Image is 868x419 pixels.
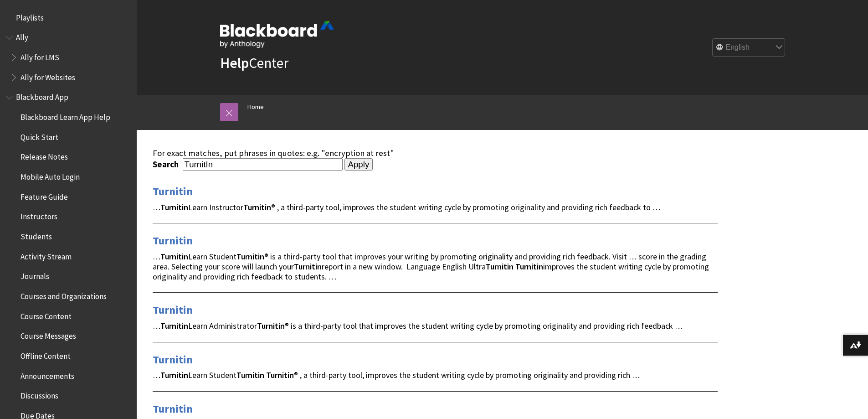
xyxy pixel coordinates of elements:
[153,352,193,367] a: Turnitin
[236,370,264,380] strong: Turnitin
[220,54,249,72] strong: Help
[21,229,52,241] span: Students
[153,159,181,170] label: Search
[486,261,514,272] strong: Turnitin
[220,54,288,72] a: HelpCenter
[21,169,80,181] span: Mobile Auto Login
[21,368,74,381] span: Announcements
[5,10,131,26] nav: Book outline for Playlists
[16,10,44,22] span: Playlists
[21,309,72,321] span: Course Content
[21,129,58,142] span: Quick Start
[21,348,71,361] span: Offline Content
[16,30,28,42] span: Ally
[515,261,543,272] strong: Turnitin
[21,269,49,281] span: Journals
[294,261,322,272] strong: Turnitin
[21,150,68,162] span: Release Notes
[21,329,76,341] span: Course Messages
[153,184,193,199] a: Turnitin
[153,233,193,248] a: Turnitin
[153,370,640,380] span: … Learn Student ® , a third-party tool, improves the student writing cycle by promoting originali...
[153,321,683,331] span: … Learn Administrator ® is a third-party tool that improves the student writing cycle by promotin...
[21,50,59,62] span: Ally for LMS
[153,303,193,317] a: Turnitin
[344,158,373,171] input: Apply
[153,402,193,416] a: Turnitin
[160,251,188,262] strong: Turnitin
[153,202,660,212] span: … Learn Instructor ® , a third-party tool, improves the student writing cycle by promoting origin...
[21,109,110,122] span: Blackboard Learn App Help
[153,251,709,282] span: … Learn Student ® is a third-party tool that improves your writing by promoting originality and p...
[266,370,294,380] strong: Turnitin
[713,39,786,57] select: Site Language Selector
[21,70,75,82] span: Ally for Websites
[247,101,264,113] a: Home
[160,202,188,212] strong: Turnitin
[21,189,68,202] span: Feature Guide
[21,388,58,400] span: Discussions
[16,90,68,102] span: Blackboard App
[21,289,107,301] span: Courses and Organizations
[220,21,334,48] img: Blackboard by Anthology
[153,148,718,158] div: For exact matches, put phrases in quotes: e.g. "encryption at rest"
[243,202,271,212] strong: Turnitin
[5,30,131,85] nav: Book outline for Anthology Ally Help
[160,370,188,380] strong: Turnitin
[21,209,57,222] span: Instructors
[160,321,188,331] strong: Turnitin
[21,249,72,261] span: Activity Stream
[257,321,285,331] strong: Turnitin
[236,251,264,262] strong: Turnitin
